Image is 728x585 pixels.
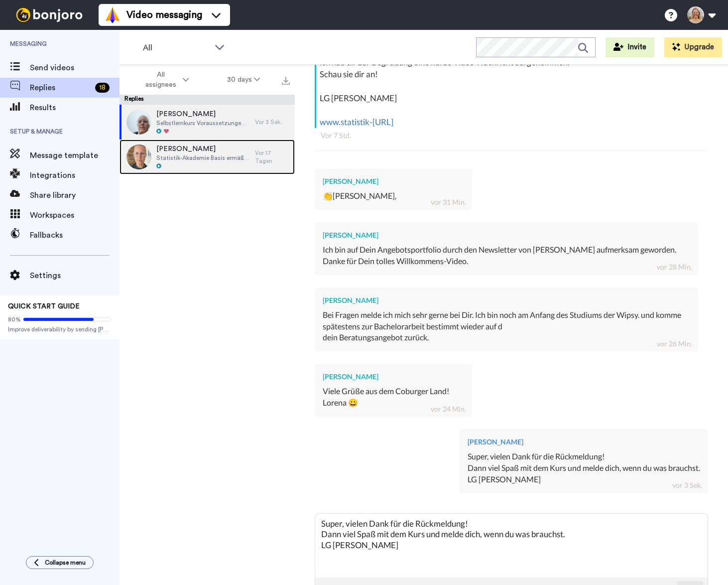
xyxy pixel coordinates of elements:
span: 80% [8,315,21,323]
span: Settings [30,270,120,282]
div: Vor 7 Std. [321,131,702,141]
div: Lorena 😀 [323,397,464,409]
div: [PERSON_NAME] [323,372,464,382]
div: vor 28 Min. [657,262,692,272]
img: 0554523a-60c4-4047-9cd7-19c7acf733a7-thumb.jpg [126,145,151,169]
span: Improve deliverability by sending [PERSON_NAME] from your own email [8,325,112,333]
div: 👏[PERSON_NAME], [323,190,464,202]
button: Collapse menu [26,556,94,569]
div: [PERSON_NAME] [323,295,690,305]
span: Collapse menu [45,559,86,567]
div: [PERSON_NAME] [323,230,690,240]
a: www.statistik [320,117,369,127]
div: vor 31 Min. [431,197,466,207]
button: Upgrade [664,37,722,57]
img: export.svg [282,77,290,85]
div: dein Beratungsangebot zurück. [323,332,690,343]
span: Results [30,102,120,114]
span: Replies [30,82,91,94]
span: Share library [30,189,120,201]
div: vor 24 Min. [431,404,466,414]
button: Export all results that match these filters now. [279,72,293,87]
span: All assignees [140,70,181,90]
div: 18 [95,83,110,93]
div: Super, vielen Dank für die Rückmeldung! Dann viel Spaß mit dem Kurs und melde dich, wenn du was b... [468,451,700,485]
a: [PERSON_NAME]Statistik-Akademie Basis ermäßigt gekauftVor 17 Tagen [120,140,295,174]
span: Selbstlernkurs Voraussetzungen gekauft [156,119,250,127]
div: [PERSON_NAME] [323,176,464,186]
span: Integrations [30,169,120,181]
div: [PERSON_NAME] [468,437,700,447]
span: QUICK START GUIDE [8,303,80,310]
button: All assignees [121,66,208,94]
button: 30 days [208,71,279,89]
img: bj-logo-header-white.svg [12,8,87,22]
div: Bei Fragen melde ich mich sehr gerne bei Dir. Ich bin noch am Anfang des Studiums der Wipsy. und ... [323,309,690,332]
span: Message template [30,149,120,161]
span: Send videos [30,62,120,74]
a: -[URL] [369,117,393,127]
span: [PERSON_NAME] [156,109,250,119]
span: All [143,42,210,54]
div: Ich bin auf Dein Angebotsportfolio durch den Newsletter von [PERSON_NAME] aufmerksam geworden. Da... [323,244,690,267]
img: 845d39fb-b3d1-4682-91af-0b7271f20553-thumb.jpg [126,110,151,135]
div: Viele Grüße aus dem Coburger Land! [323,386,464,397]
span: Statistik-Akademie Basis ermäßigt gekauft [156,154,250,162]
div: vor 3 Sek. [672,480,702,490]
button: Invite [606,37,654,57]
img: vm-color.svg [105,7,121,23]
span: Fallbacks [30,229,120,241]
div: Vor 3 Sek. [255,118,290,126]
div: vor 26 Min. [657,339,692,349]
div: Replies [120,95,295,105]
span: [PERSON_NAME] [156,144,250,154]
span: Workspaces [30,209,120,221]
div: Hallo Lorena, ich hab dir zur Begrüßung eine kurze Video-Nachricht aufgenommen. Schau sie dir an!... [320,32,706,128]
a: [PERSON_NAME]Selbstlernkurs Voraussetzungen gekauftVor 3 Sek. [120,105,295,140]
div: Vor 17 Tagen [255,149,290,165]
span: Video messaging [126,8,202,22]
